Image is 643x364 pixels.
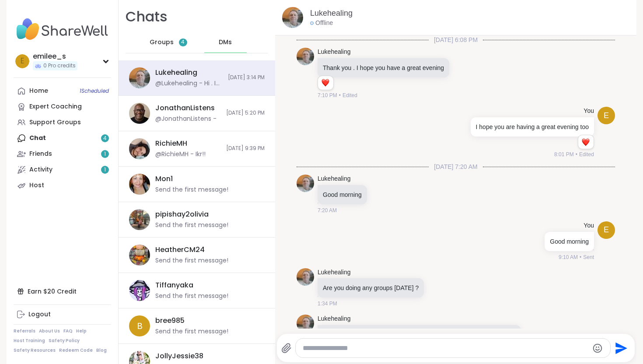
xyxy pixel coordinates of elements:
[21,56,24,67] span: e
[28,310,51,319] div: Logout
[339,91,341,99] span: •
[310,8,353,19] a: Lukehealing
[323,283,419,292] p: Are you doing any groups [DATE] ?
[303,344,588,353] textarea: Type your message
[297,48,314,65] img: https://sharewell-space-live.sfo3.digitaloceanspaces.com/user-generated/7f4b5514-4548-4e48-9364-1...
[226,109,265,117] span: [DATE] 5:20 PM
[155,174,173,184] div: Mon1
[155,68,197,77] div: Lukehealing
[155,292,228,301] div: Send the first message!
[228,74,265,81] span: [DATE] 3:14 PM
[476,122,589,131] p: I hope you are having a great evening too
[581,139,590,146] button: Reactions: love
[29,102,82,111] div: Expert Coaching
[580,253,581,261] span: •
[297,175,314,192] img: https://sharewell-space-live.sfo3.digitaloceanspaces.com/user-generated/7f4b5514-4548-4e48-9364-1...
[318,76,333,90] div: Reaction list
[126,7,168,27] h1: Chats
[129,138,150,159] img: https://sharewell-space-live.sfo3.digitaloceanspaces.com/user-generated/ff9b58c2-398f-4d44-9c46-5...
[104,166,106,174] span: 1
[155,327,228,336] div: Send the first message!
[318,175,351,183] a: Lukehealing
[14,347,56,353] a: Safety Resources
[155,150,206,159] div: @RichieMH - Ikr!!
[297,315,314,332] img: https://sharewell-space-live.sfo3.digitaloceanspaces.com/user-generated/7f4b5514-4548-4e48-9364-1...
[43,62,76,70] span: 0 Pro credits
[29,150,52,158] div: Friends
[584,107,594,115] h4: You
[14,99,111,115] a: Expert Coaching
[318,48,351,56] a: Lukehealing
[104,150,106,158] span: 1
[29,165,52,174] div: Activity
[155,139,187,148] div: RichieMH
[155,210,209,219] div: pipishay2olivia
[63,328,73,334] a: FAQ
[129,280,150,301] img: https://sharewell-space-live.sfo3.digitaloceanspaces.com/user-generated/c119739d-7237-4932-a94b-0...
[49,338,80,344] a: Safety Policy
[604,110,609,122] span: e
[321,80,330,87] button: Reactions: love
[219,38,232,47] span: DMs
[129,103,150,124] img: https://sharewell-space-live.sfo3.digitaloceanspaces.com/user-generated/0e2c5150-e31e-4b6a-957d-4...
[318,300,337,308] span: 1:34 PM
[592,343,603,353] button: Emoji picker
[76,328,87,334] a: Help
[155,115,217,123] div: @JonathanListens -
[14,338,45,344] a: Host Training
[33,52,77,61] div: emilee_s
[155,280,193,290] div: Tiffanyaka
[39,328,60,334] a: About Us
[14,307,111,322] a: Logout
[29,87,48,95] div: Home
[155,221,228,230] div: Send the first message!
[129,245,150,266] img: https://sharewell-space-live.sfo3.digitaloceanspaces.com/user-generated/e72d2dfd-06ae-43a5-b116-a...
[323,63,444,72] p: Thank you . I hope you have a great evening
[80,87,109,94] span: 1 Scheduled
[318,268,351,277] a: Lukehealing
[129,67,150,88] img: https://sharewell-space-live.sfo3.digitaloceanspaces.com/user-generated/7f4b5514-4548-4e48-9364-1...
[129,209,150,230] img: https://sharewell-space-live.sfo3.digitaloceanspaces.com/user-generated/55b63ce6-323a-4f13-9d6e-1...
[554,150,574,158] span: 8:01 PM
[342,91,357,99] span: Edited
[155,245,205,255] div: HeatherCM24
[14,283,111,299] div: Earn $20 Credit
[14,146,111,162] a: Friends1
[297,268,314,286] img: https://sharewell-space-live.sfo3.digitaloceanspaces.com/user-generated/7f4b5514-4548-4e48-9364-1...
[318,315,351,323] a: Lukehealing
[29,181,44,190] div: Host
[559,253,578,261] span: 9:10 AM
[578,135,594,149] div: Reaction list
[155,316,185,325] div: bree985
[14,178,111,193] a: Host
[550,237,589,246] p: Good morning
[318,91,337,99] span: 7:10 PM
[59,347,93,353] a: Redeem Code
[155,185,228,194] div: Send the first message!
[155,103,215,113] div: JonathanListens
[323,190,362,199] p: Good morning
[155,351,203,361] div: JollyJessie38
[226,145,265,152] span: [DATE] 9:39 PM
[579,150,594,158] span: Edited
[29,118,81,127] div: Support Groups
[129,174,150,195] img: https://sharewell-space-live.sfo3.digitaloceanspaces.com/user-generated/1ddea3a2-7194-4826-8ff1-e...
[583,253,594,261] span: Sent
[429,162,482,171] span: [DATE] 7:20 AM
[155,256,228,265] div: Send the first message!
[310,19,333,28] div: Offline
[282,7,303,28] img: https://sharewell-space-live.sfo3.digitaloceanspaces.com/user-generated/7f4b5514-4548-4e48-9364-1...
[429,35,483,44] span: [DATE] 6:08 PM
[604,224,609,236] span: e
[14,162,111,178] a: Activity1
[584,221,594,230] h4: You
[318,206,337,214] span: 7:20 AM
[150,38,174,47] span: Groups
[576,150,577,158] span: •
[96,347,107,353] a: Blog
[14,83,111,99] a: Home1Scheduled
[611,338,630,358] button: Send
[137,319,143,332] span: b
[14,14,111,45] img: ShareWell Nav Logo
[14,115,111,130] a: Support Groups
